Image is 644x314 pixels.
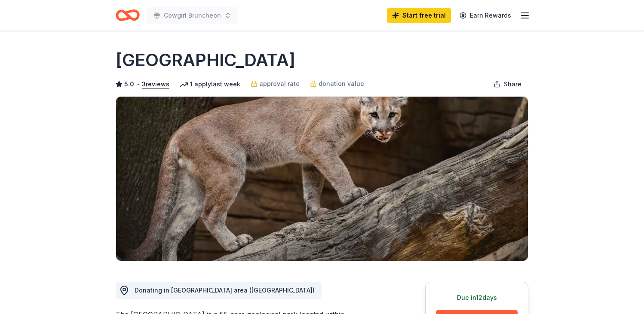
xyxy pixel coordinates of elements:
[116,5,140,25] a: Home
[454,8,516,23] a: Earn Rewards
[259,79,300,89] span: approval rate
[436,293,518,303] div: Due in 12 days
[504,79,521,89] span: Share
[142,79,169,89] button: 3reviews
[135,287,315,294] span: Donating in [GEOGRAPHIC_DATA] area ([GEOGRAPHIC_DATA])
[310,79,364,89] a: donation value
[124,79,134,89] span: 5.0
[387,8,451,23] a: Start free trial
[180,79,240,89] div: 1 apply last week
[116,97,528,261] img: Image for Houston Zoo
[116,48,295,72] h1: [GEOGRAPHIC_DATA]
[487,76,528,93] button: Share
[319,79,364,89] span: donation value
[251,79,300,89] a: approval rate
[164,10,221,21] span: Cowgirl Bruncheon
[147,7,238,24] button: Cowgirl Bruncheon
[137,81,140,88] span: •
